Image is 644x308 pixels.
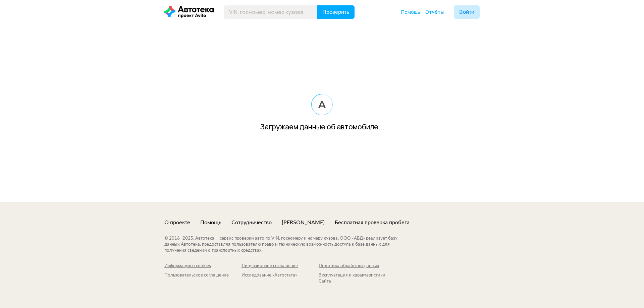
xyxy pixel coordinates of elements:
span: Проверить [322,9,349,15]
a: Исследование «Автостата» [241,272,319,285]
div: © 2016– 2025 . Автотека — сервис проверки авто по VIN, госномеру и номеру кузова. ООО «АБД» реали... [164,236,411,254]
a: Пользовательское соглашение [164,272,241,285]
div: Пользовательское соглашение [164,272,241,279]
a: Помощь [200,219,221,226]
a: Политика обработки данных [319,263,396,269]
a: Помощь [401,9,420,15]
span: Войти [459,9,474,15]
a: Бесплатная проверка пробега [335,219,410,226]
a: Эксплуатация и характеристики Сайта [319,272,396,285]
a: О проекте [164,219,190,226]
a: [PERSON_NAME] [282,219,325,226]
a: Сотрудничество [231,219,272,226]
a: Лицензионное соглашение [241,263,319,269]
a: Отчёты [425,9,444,15]
input: VIN, госномер, номер кузова [224,5,317,19]
button: Войти [454,5,480,19]
a: Информация о cookies [164,263,241,269]
button: Проверить [317,5,355,19]
div: Исследование «Автостата» [241,272,319,279]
